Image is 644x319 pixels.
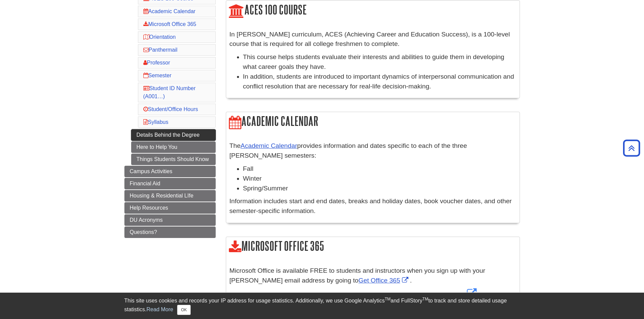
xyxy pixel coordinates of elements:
[358,277,410,284] a: Link opens in new window
[243,72,516,91] li: In addition, students are introduced to important dynamics of interpersonal communication and con...
[131,141,216,153] a: Here to Help You
[243,174,516,184] li: Winter
[131,154,216,165] a: Things Students Should Know
[143,34,176,40] a: Orientation
[230,196,516,216] p: Information includes start and end dates, breaks and holiday dates, book voucher dates, and other...
[124,178,216,189] a: Financial Aid
[130,205,168,211] span: Help Resources
[243,289,516,300] li: You can find instructions for accessing Office 365 here: .
[243,184,516,193] li: Spring/Summer
[143,21,196,27] a: Microsoft Office 365
[143,60,170,65] a: Professor
[131,129,216,141] a: Details Behind the Degree
[230,30,516,49] p: In [PERSON_NAME] curriculum, ACES (Achieving Career and Education Success), is a 100-level course...
[621,143,642,153] a: Back to Top
[130,193,194,198] span: Housing & Residential LIfe
[130,229,157,235] span: Questions?
[143,119,168,125] a: Syllabus
[146,307,173,312] a: Read More
[143,8,196,14] a: Academic Calendar
[226,1,520,20] h2: ACES 100 Course
[130,181,161,186] span: Financial Aid
[401,291,479,298] a: Link opens in new window
[241,142,297,149] a: Academic Calendar
[143,106,198,112] a: Student/Office Hours
[124,227,216,238] a: Questions?
[230,141,516,161] p: The provides information and dates specific to each of the three [PERSON_NAME] semesters:
[143,47,177,53] a: Panthermail
[177,305,190,315] button: Close
[226,112,520,131] h2: Academic Calendar
[124,190,216,202] a: Housing & Residential LIfe
[243,52,516,72] li: This course helps students evaluate their interests and abilities to guide them in developing wha...
[423,297,428,301] sup: TM
[230,266,516,286] p: Microsoft Office is available FREE to students and instructors when you sign up with your [PERSON...
[124,214,216,226] a: DU Acronyms
[243,164,516,174] li: Fall
[124,166,216,177] a: Campus Activities
[226,237,520,256] h2: Microsoft Office 365
[143,73,171,78] a: Semester
[124,202,216,214] a: Help Resources
[124,297,520,315] div: This site uses cookies and records your IP address for usage statistics. Additionally, we use Goo...
[143,85,196,99] a: Student ID Number (A001…)
[130,217,163,223] span: DU Acronyms
[385,297,390,301] sup: TM
[130,168,172,174] span: Campus Activities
